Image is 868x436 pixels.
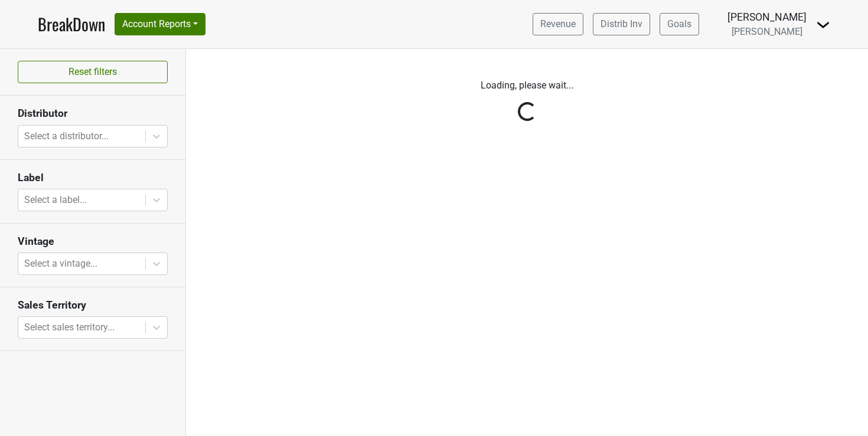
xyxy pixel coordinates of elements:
[533,13,583,35] a: Revenue
[115,13,205,35] button: Account Reports
[816,18,830,32] img: Dropdown Menu
[732,26,802,37] span: [PERSON_NAME]
[593,13,650,35] a: Distrib Inv
[660,13,699,35] a: Goals
[38,12,105,37] a: BreakDown
[200,78,855,93] p: Loading, please wait...
[727,9,807,25] div: [PERSON_NAME]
